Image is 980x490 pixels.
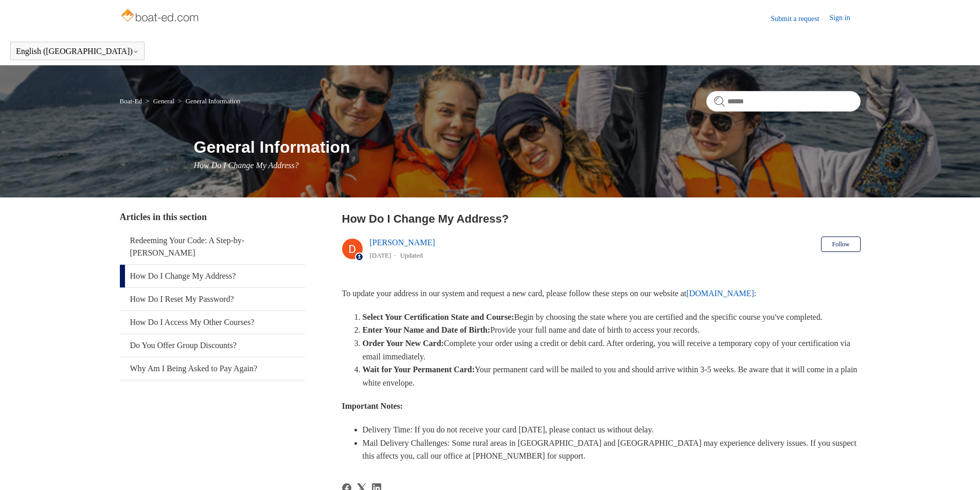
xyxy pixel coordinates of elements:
li: Boat-Ed [120,97,144,105]
div: Live chat [946,456,972,482]
a: Why Am I Being Asked to Pay Again? [120,357,305,380]
a: Sign in [829,12,860,25]
a: Do You Offer Group Discounts? [120,334,305,357]
p: To update your address in our system and request a new card, please follow these steps on our web... [342,287,861,300]
strong: Wait for Your Permanent Card: [363,365,475,374]
h1: General Information [194,135,861,159]
strong: Order Your New Card: [363,339,444,348]
img: Boat-Ed Help Center home page [120,6,202,27]
button: English ([GEOGRAPHIC_DATA]) [16,47,139,56]
strong: Select Your Certification State and Course: [363,313,514,321]
a: How Do I Reset My Password? [120,288,305,311]
li: Delivery Time: If you do not receive your card [DATE], please contact us without delay. [363,423,861,437]
li: General Information [176,97,240,105]
a: General Information [186,97,240,105]
h2: How Do I Change My Address? [342,210,861,227]
time: 03/06/2024, 12:29 [370,251,391,259]
a: [DOMAIN_NAME] [686,289,754,298]
span: How Do I Change My Address? [194,161,299,170]
a: [PERSON_NAME] [370,238,435,247]
li: Complete your order using a credit or debit card. After ordering, you will receive a temporary co... [363,337,861,363]
li: Begin by choosing the state where you are certified and the specific course you've completed. [363,311,861,324]
a: General [153,97,174,105]
a: Redeeming Your Code: A Step-by-[PERSON_NAME] [120,229,305,264]
a: How Do I Change My Address? [120,265,305,287]
strong: Enter Your Name and Date of Birth: [363,325,491,334]
a: Boat-Ed [120,97,142,105]
button: Follow Article [821,237,860,252]
span: Articles in this section [120,212,207,222]
a: How Do I Access My Other Courses? [120,311,305,334]
li: Your permanent card will be mailed to you and should arrive within 3-5 weeks. Be aware that it wi... [363,363,861,389]
li: Updated [400,251,423,259]
input: Search [706,91,861,112]
li: General [144,97,176,105]
strong: Important Notes: [342,402,403,410]
li: Mail Delivery Challenges: Some rural areas in [GEOGRAPHIC_DATA] and [GEOGRAPHIC_DATA] may experie... [363,437,861,463]
li: Provide your full name and date of birth to access your records. [363,323,861,337]
a: Submit a request [771,13,829,24]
